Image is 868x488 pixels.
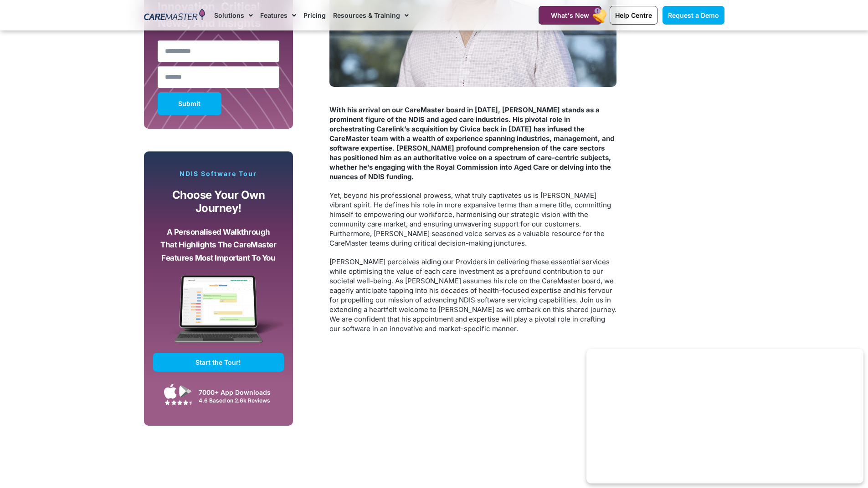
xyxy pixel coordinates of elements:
[199,387,279,397] div: 7000+ App Downloads
[668,11,719,19] span: Request a Demo
[551,11,589,19] span: What's New
[329,257,616,333] p: [PERSON_NAME] perceives aiding our Providers in delivering these essential services while optimis...
[153,170,284,178] p: NDIS Software Tour
[164,400,192,405] img: Google Play Store App Review Stars
[153,353,284,372] a: Start the Tour!
[663,6,724,25] a: Request a Demo
[153,275,284,353] img: CareMaster Software Mockup on Screen
[158,92,221,115] button: Submit
[160,226,277,265] p: A personalised walkthrough that highlights the CareMaster features most important to you
[144,9,205,22] img: CareMaster Logo
[179,384,192,398] img: Google Play App Icon
[329,106,614,181] b: With his arrival on our CareMaster board in [DATE], [PERSON_NAME] stands as a prominent figure of...
[329,191,616,248] p: Yet, beyond his professional prowess, what truly captivates us is [PERSON_NAME] vibrant spirit. H...
[539,6,601,25] a: What's New
[586,349,863,483] iframe: Popup CTA
[615,11,652,19] span: Help Centre
[610,6,657,25] a: Help Centre
[195,358,241,366] span: Start the Tour!
[160,189,277,215] p: Choose your own journey!
[199,397,279,404] div: 4.6 Based on 2.6k Reviews
[178,101,200,106] span: Submit
[164,383,177,399] img: Apple App Store Icon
